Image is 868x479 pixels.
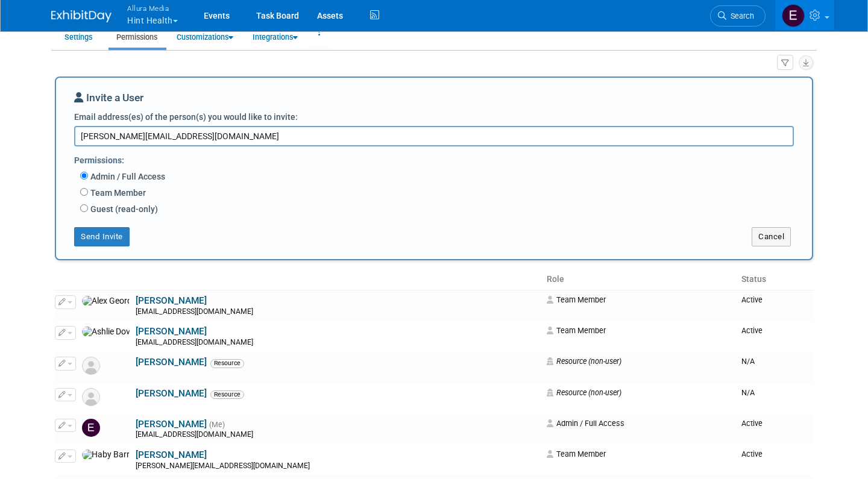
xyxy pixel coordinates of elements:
a: [PERSON_NAME] [136,295,207,306]
img: Eric Thompson [782,4,805,27]
span: Active [741,419,763,428]
img: Eric Thompson [82,419,100,437]
label: Guest (read-only) [88,203,158,215]
div: [EMAIL_ADDRESS][DOMAIN_NAME] [136,430,539,440]
span: Resource (non-user) [547,388,621,397]
span: N/A [741,388,755,397]
th: Role [542,269,737,290]
img: Haby Barry [82,449,130,460]
button: Send Invite [74,227,130,246]
img: Resource [82,388,100,406]
span: Resource [210,390,244,399]
a: Users &Permissions [108,17,165,47]
span: (Me) [209,421,225,429]
span: Team Member [547,295,606,304]
img: Alex George [82,296,130,307]
div: [PERSON_NAME][EMAIL_ADDRESS][DOMAIN_NAME] [136,462,539,471]
label: Admin / Full Access [88,171,165,183]
span: Team Member [547,326,606,335]
span: Active [741,295,763,304]
span: Allura Media [127,2,178,14]
label: Email address(es) of the person(s) you would like to invite: [74,111,298,123]
a: [PERSON_NAME] [136,357,207,368]
div: [EMAIL_ADDRESS][DOMAIN_NAME] [136,338,539,348]
a: Search [710,5,766,27]
span: Active [741,449,763,459]
button: Cancel [752,227,791,246]
a: [PERSON_NAME] [136,449,207,460]
a: [PERSON_NAME] [136,326,207,337]
img: ExhibitDay [51,10,112,22]
div: Invite a User [74,90,794,111]
img: Resource [82,357,100,375]
img: Ashlie Dover [82,327,130,337]
a: WorkspaceSettings [51,17,105,47]
label: Team Member [88,187,146,199]
th: Status [737,269,813,290]
span: Team Member [547,449,606,459]
a: [PERSON_NAME] [136,419,207,430]
span: Search [726,11,754,20]
span: Resource (non-user) [547,357,621,366]
span: Active [741,326,763,335]
div: [EMAIL_ADDRESS][DOMAIN_NAME] [136,307,539,317]
a: WorkspaceCustomizations [169,17,241,47]
span: Resource [210,359,244,368]
div: Permissions: [74,149,803,169]
a: API &Integrations [245,17,306,47]
span: Admin / Full Access [547,419,624,428]
a: [PERSON_NAME] [136,388,207,399]
span: N/A [741,357,755,366]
